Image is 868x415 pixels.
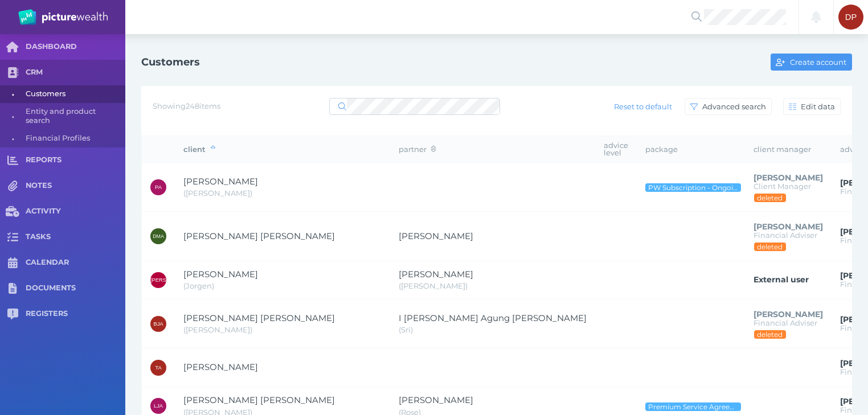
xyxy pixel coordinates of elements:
[183,231,335,241] span: Dominic Martin Alvaro
[183,361,258,372] span: Timothy Anderson
[771,54,852,71] button: Create account
[26,42,125,52] span: DASHBOARD
[754,182,811,191] span: Client Manager (DELETED)
[155,184,162,190] span: PA
[26,181,125,191] span: NOTES
[183,188,252,198] span: Paul
[838,5,863,30] div: David Parry
[26,207,125,216] span: ACTIVITY
[26,103,121,130] span: Entity and product search
[26,232,125,242] span: TASKS
[754,172,823,183] span: Anthony Dermer (DELETED)
[183,281,214,290] span: Jorgen
[754,318,817,327] span: Financial Adviser (DELETED)
[595,136,637,163] th: advice level
[399,269,473,280] span: Kerry Lynette Read
[399,145,436,154] span: partner
[609,98,678,115] button: Reset to default
[183,395,335,405] span: Luke John Anderson
[399,281,468,290] span: Kerry
[756,194,783,202] span: deleted
[756,243,783,251] span: deleted
[150,272,166,288] div: Jorgen Andersen
[637,136,745,163] th: package
[783,98,841,115] button: Edit data
[26,258,125,268] span: CALENDAR
[648,402,739,411] span: Premium Service Agreement - Ongoing
[150,360,166,376] div: Timothy Anderson
[845,13,857,22] span: DP
[745,136,832,163] th: client manager
[26,155,125,165] span: REPORTS
[141,56,200,68] h1: Customers
[788,57,851,67] span: Create account
[150,316,166,332] div: Brett James Anderson
[183,145,215,154] span: client
[153,101,220,110] span: Showing 248 items
[183,313,335,323] span: Brett James Anderson
[754,221,823,232] span: Catherine Maitland (DELETED)
[399,325,413,334] span: Sri
[155,365,161,371] span: TA
[150,228,166,244] div: Dominic Martin Alvaro
[399,395,473,405] span: Rosetta Anderson
[399,231,473,241] span: Nola Joy Alvaro
[26,85,121,103] span: Customers
[648,183,739,192] span: PW Subscription - Ongoing
[26,68,125,77] span: CRM
[183,325,252,334] span: Brett
[685,98,772,115] button: Advanced search
[700,102,771,111] span: Advanced search
[150,179,166,195] div: Paul Allport
[399,313,587,323] span: I Gusti Ayu Agung Sri Wahyuni Wahyuni
[153,321,163,327] span: BJA
[183,269,258,280] span: Jorgen Andersen
[150,398,166,414] div: Luke John Anderson
[150,277,194,283] span: [PERSON_NAME]
[26,283,125,293] span: DOCUMENTS
[18,9,108,25] img: PW
[754,231,817,240] span: Financial Adviser (DELETED)
[26,309,125,319] span: REGISTERS
[26,130,121,147] span: Financial Profiles
[756,330,783,339] span: deleted
[154,403,163,409] span: LJA
[183,176,258,187] span: Paul Allport
[754,309,823,319] span: Frank Trim (DELETED)
[799,102,840,111] span: Edit data
[754,274,809,285] span: External user
[153,233,164,239] span: DMA
[609,102,677,111] span: Reset to default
